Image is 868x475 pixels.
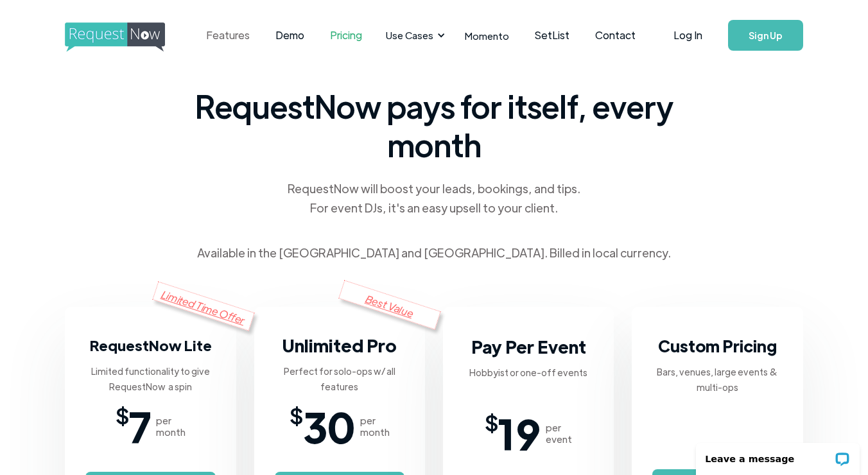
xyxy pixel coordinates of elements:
[452,17,522,55] a: Momento
[386,28,433,42] div: Use Cases
[688,435,868,475] iframe: LiveChat chat widget
[156,415,186,438] div: per month
[286,179,582,218] div: RequestNow will boost your leads, bookings, and tips. For event DJs, it's an easy upsell to your ...
[378,15,449,55] div: Use Cases
[290,407,303,422] span: $
[153,281,256,331] div: Limited Time Offer
[90,332,212,358] h3: RequestNow Lite
[317,15,375,55] a: Pricing
[190,87,678,164] span: RequestNow pays for itself, every month
[661,13,715,58] a: Log In
[85,363,215,394] div: Limited functionality to give RequestNow a spin
[546,422,572,445] div: per event
[652,364,782,395] div: Bars, venues, large events & multi-ops
[471,335,586,358] strong: Pay Per Event
[193,15,263,55] a: Features
[129,407,151,445] span: 7
[275,363,404,394] div: Perfect for solo-ops w/ all features
[303,407,355,445] span: 30
[339,280,442,329] div: Best Value
[263,15,317,55] a: Demo
[485,414,498,429] span: $
[658,335,777,356] strong: Custom Pricing
[282,332,397,358] h3: Unlimited Pro
[582,15,648,55] a: Contact
[469,365,587,380] div: Hobbyist or one-off events
[498,414,541,453] span: 19
[65,22,189,52] img: requestnow logo
[728,20,803,51] a: Sign Up
[116,407,129,422] span: $
[65,22,161,48] a: home
[522,15,582,55] a: SetList
[197,243,671,263] div: Available in the [GEOGRAPHIC_DATA] and [GEOGRAPHIC_DATA]. Billed in local currency.
[360,415,390,438] div: per month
